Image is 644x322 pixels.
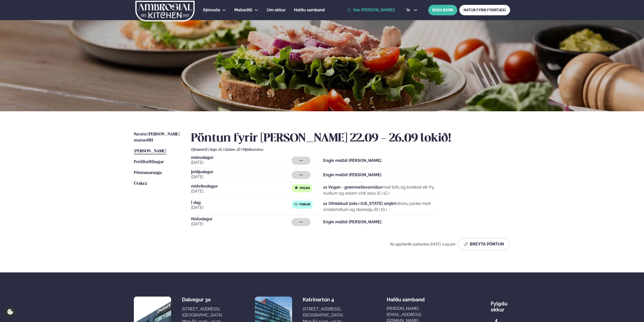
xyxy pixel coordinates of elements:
strong: 1x Ofnbökuð lúða í [US_STATE] smjöri [323,201,396,206]
span: Um okkur [267,8,286,12]
div: [STREET_ADDRESS], [GEOGRAPHIC_DATA] [303,306,343,318]
span: --- [299,173,303,177]
a: Næstu [PERSON_NAME] matseðill [134,131,181,144]
strong: Engin máltíð [PERSON_NAME]. [323,158,382,163]
span: (G ) Glúten , [219,148,237,152]
a: Prófílstillingar [134,159,164,165]
strong: Engin máltíð [PERSON_NAME]. [323,172,382,177]
span: --- [299,220,303,224]
span: Næstu [PERSON_NAME] matseðill [134,132,180,142]
span: [DATE] [191,188,292,194]
span: Útskrá [134,182,147,186]
span: [DATE] [191,205,292,211]
a: Matseðill [234,7,252,13]
img: logo [135,1,195,21]
a: Cookie settings [5,307,15,317]
span: Prófílstillingar [134,160,164,164]
a: Þjónusta [203,7,220,13]
span: þriðjudagur [191,170,292,174]
span: (S ) Soja , [204,148,219,152]
a: Um okkur [267,7,286,13]
img: Vegan.svg [294,186,298,190]
span: (D ) Mjólkurvörur [237,148,263,152]
div: Dalvegur 30 [182,297,222,303]
span: Pöntunarsaga [134,171,162,175]
span: --- [299,159,303,163]
span: is [407,8,411,12]
span: Matseðill [234,8,252,12]
span: Þjónusta [203,8,220,12]
a: Hæ [PERSON_NAME]! [347,8,395,12]
button: BÓKA BORÐ [428,5,457,15]
a: MATUR FYRIR FYRIRTÆKI [459,5,510,15]
span: miðvikudagur [191,184,292,188]
img: fish.svg [294,202,298,206]
a: Pöntunarsaga [134,170,162,176]
span: föstudagur [191,217,292,221]
span: Vegan [299,186,310,190]
span: [DATE] [191,174,292,180]
span: Hafðu samband [294,8,325,12]
div: Fylgdu okkur [491,297,510,313]
a: [PERSON_NAME] [134,148,166,154]
button: Breyta Pöntun [457,238,510,250]
span: Hafðu samband [387,293,425,303]
span: [DATE] [191,221,292,227]
a: Hafðu samband [294,7,325,13]
span: [PERSON_NAME] [134,149,166,153]
span: mánudagur [191,156,292,160]
button: is [403,8,421,12]
span: Fiskur [299,203,310,207]
h2: Pöntun fyrir [PERSON_NAME] 22.09 - 26.09 lokið! [191,131,510,146]
div: Ofnæmi: [191,148,510,152]
div: [STREET_ADDRESS], [GEOGRAPHIC_DATA] [182,306,222,318]
p: sítrónu panko með smátómötum og steinselju (D ) (G ) [323,201,438,213]
span: Þú uppfærðir pöntunina [DATE] 2:09 pm [390,242,455,246]
p: með tofu og brokkolí stir fry, núðlum og sesam-chili sósu (S ) (G ) [323,184,438,196]
span: Í dag [191,201,292,205]
strong: Engin máltíð [PERSON_NAME]. [323,220,382,224]
strong: 1x Vegan - grænmetisvorrúllur [323,185,382,190]
a: Útskrá [134,181,147,187]
span: [DATE] [191,160,292,166]
div: Katrínartún 4 [303,297,343,303]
